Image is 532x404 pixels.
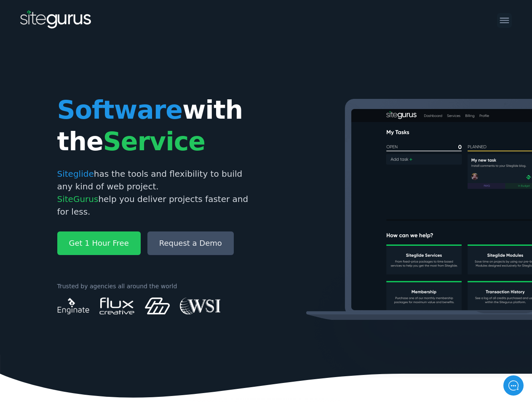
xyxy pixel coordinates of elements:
span: New conversation [54,100,101,107]
span: Siteglide [57,169,94,179]
h2: How can we help? [13,66,156,80]
p: has the tools and flexibility to build any kind of web project. help you deliver projects faster ... [57,167,259,218]
span: Software [57,95,182,125]
a: Request a Demo [147,231,234,255]
span: Service [103,127,205,156]
img: SiteGurus Logo [20,10,92,30]
p: Trusted by agencies all around the world [57,282,259,291]
a: Get 1 Hour Free [57,231,141,255]
h1: Hello there! [13,51,156,65]
button: New conversation [13,95,155,112]
h1: with the [57,94,259,157]
iframe: gist-messenger-bubble-iframe [503,375,524,396]
span: SiteGurus [57,194,99,204]
img: Company Logo [13,13,61,27]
